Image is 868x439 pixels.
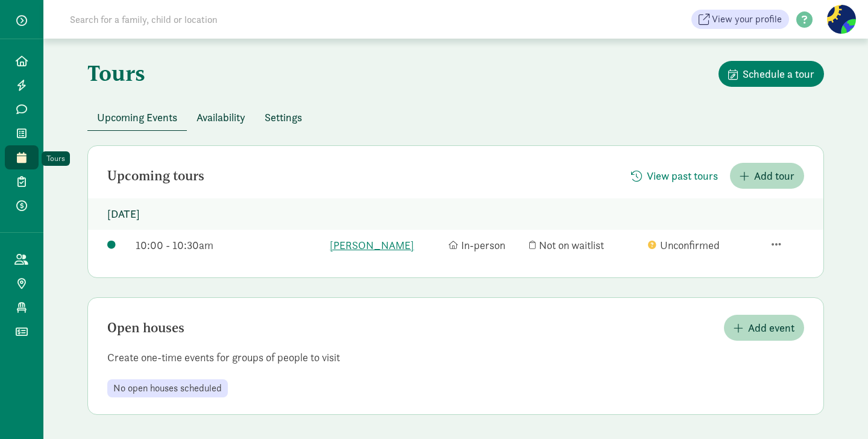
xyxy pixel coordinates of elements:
[724,315,804,341] button: Add event
[730,163,804,189] button: Add tour
[754,168,794,184] span: Add tour
[719,61,824,87] button: Schedule a tour
[648,237,761,253] div: Unconfirmed
[97,109,177,125] span: Upcoming Events
[88,198,823,230] p: [DATE]
[621,163,728,189] button: View past tours
[255,104,312,130] button: Settings
[265,109,302,125] span: Settings
[330,237,442,253] a: [PERSON_NAME]
[621,169,728,183] a: View past tours
[113,383,222,394] span: No open houses scheduled
[136,237,323,253] div: 10:00 - 10:30am
[107,321,184,335] h2: Open houses
[87,61,145,85] h1: Tours
[808,381,868,439] iframe: Chat Widget
[88,350,823,365] p: Create one-time events for groups of people to visit
[107,169,204,183] h2: Upcoming tours
[87,104,187,130] button: Upcoming Events
[712,12,782,27] span: View your profile
[529,237,642,253] div: Not on waitlist
[748,320,794,336] span: Add event
[691,10,789,29] a: View your profile
[743,66,814,82] span: Schedule a tour
[448,237,524,253] div: In-person
[187,104,255,130] button: Availability
[197,109,245,125] span: Availability
[63,7,401,31] input: Search for a family, child or location
[46,153,65,165] div: Tours
[647,168,718,184] span: View past tours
